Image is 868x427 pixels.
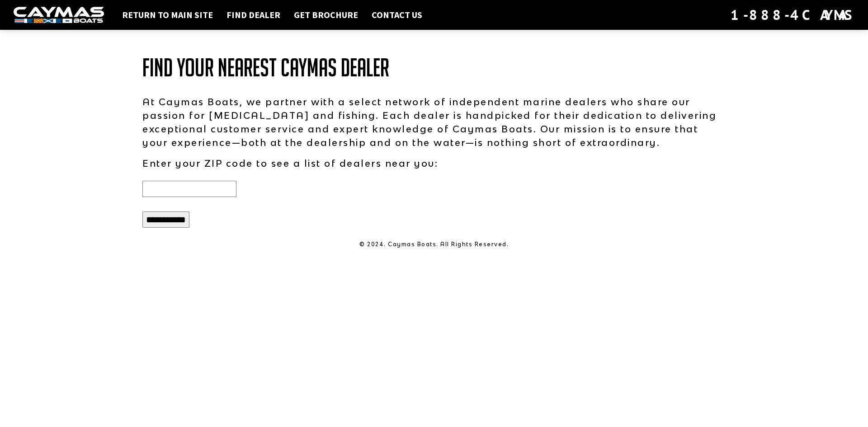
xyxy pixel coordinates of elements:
[118,9,217,21] a: Return to main site
[367,9,427,21] a: Contact Us
[731,5,854,25] div: 1-888-4CAYMAS
[142,156,726,170] p: Enter your ZIP code to see a list of dealers near you:
[14,7,104,23] img: white-logo-c9c8dbefe5ff5ceceb0f0178aa75bf4bb51f6bca0971e226c86eb53dfe498488.png
[222,9,285,21] a: Find Dealer
[142,54,726,81] h1: Find Your Nearest Caymas Dealer
[142,95,726,149] p: At Caymas Boats, we partner with a select network of independent marine dealers who share our pas...
[142,240,726,249] p: © 2024. Caymas Boats. All Rights Reserved.
[289,9,363,21] a: Get Brochure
